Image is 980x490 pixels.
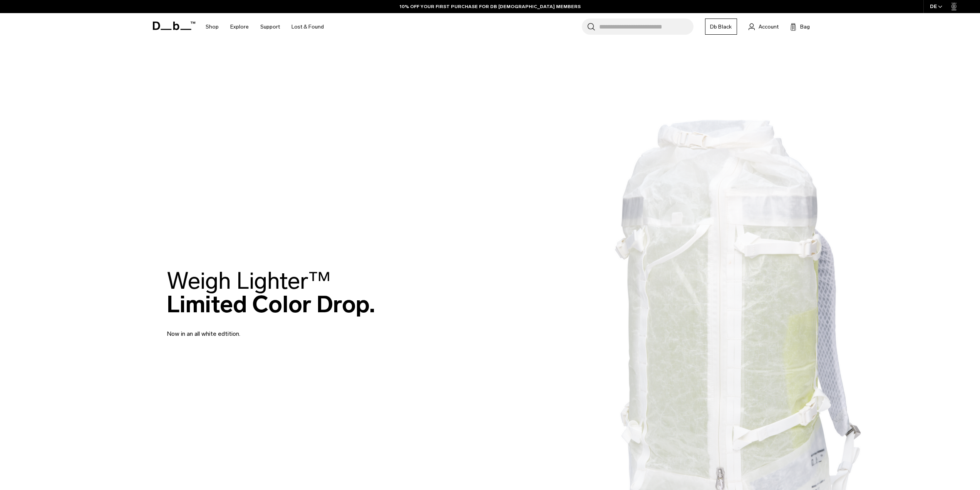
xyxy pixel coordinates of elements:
a: Explore [230,13,249,40]
h2: Limited Color Drop. [167,269,375,316]
span: Account [759,23,779,31]
span: Bag [800,23,810,31]
a: Lost & Found [291,13,324,40]
nav: Main Navigation [200,13,330,40]
p: Now in an all white edtition. [167,320,352,338]
a: Account [749,22,779,31]
a: Db Black [705,19,737,35]
span: Weigh Lighter™ [167,267,331,295]
button: Bag [790,22,810,31]
a: Shop [206,13,219,40]
a: Support [260,13,280,40]
a: 10% OFF YOUR FIRST PURCHASE FOR DB [DEMOGRAPHIC_DATA] MEMBERS [400,3,581,10]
